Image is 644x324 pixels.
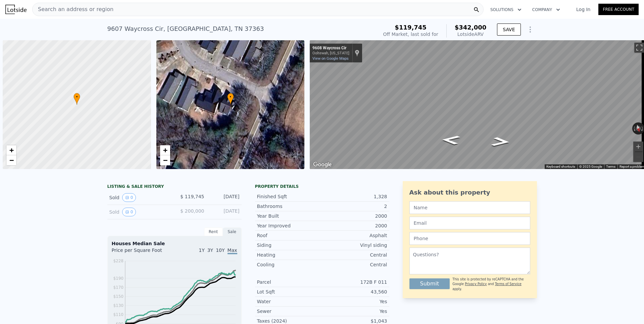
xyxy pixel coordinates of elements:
span: $342,000 [455,24,487,31]
input: Email [409,217,530,229]
a: Zoom in [160,145,170,155]
a: View on Google Maps [312,56,349,61]
span: $119,745 [395,24,427,31]
a: Open this area in Google Maps (opens a new window) [311,160,334,169]
button: Zoom out [633,152,643,162]
div: Ask about this property [409,188,530,197]
div: Lot Sqft [257,288,322,295]
tspan: $130 [113,303,123,308]
tspan: $170 [113,285,123,290]
div: 9608 Waycross Cir [312,46,349,51]
div: 2 [322,203,387,210]
a: Log In [568,6,598,13]
path: Go Northwest, Waycross Cir [483,135,518,149]
div: Asphalt [322,232,387,239]
a: Zoom in [6,145,16,155]
span: Max [228,248,237,254]
span: • [73,94,80,100]
button: Show Options [524,23,537,36]
input: Name [409,201,530,214]
a: Privacy Policy [465,282,487,286]
input: Phone [409,232,530,245]
button: Rotate counterclockwise [632,122,636,134]
span: • [227,94,234,100]
div: [DATE] [210,208,240,216]
div: Central [322,252,387,258]
div: Rent [204,227,223,236]
div: [DATE] [210,193,240,202]
div: Finished Sqft [257,193,322,200]
div: Sale [223,227,242,236]
button: Submit [409,278,450,289]
div: 2000 [322,222,387,229]
div: Cooling [257,261,322,268]
div: Yes [322,298,387,305]
span: 1Y [199,248,204,253]
path: Go East, Waycross Cir [434,133,468,147]
span: 10Y [216,248,225,253]
div: Siding [257,242,322,249]
a: Terms of Service [495,282,522,286]
div: 172B F 011 [322,279,387,285]
div: 9607 Waycross Cir , [GEOGRAPHIC_DATA] , TN 37363 [107,24,264,34]
div: • [73,93,80,105]
span: $ 119,745 [180,194,204,199]
div: Roof [257,232,322,239]
div: Year Improved [257,222,322,229]
a: Show location on map [355,49,359,57]
span: 3Y [207,248,213,253]
div: 43,560 [322,288,387,295]
div: Bathrooms [257,203,322,210]
a: Free Account [598,4,639,15]
div: Off Market, last sold for [383,31,438,38]
button: Company [527,4,565,16]
div: LISTING & SALE HISTORY [107,184,242,191]
div: Yes [322,308,387,315]
span: Search an address or region [33,5,113,13]
div: Central [322,261,387,268]
span: − [9,156,14,164]
button: Keyboard shortcuts [546,164,575,169]
span: + [163,146,167,154]
tspan: $190 [113,276,123,281]
div: Property details [255,184,389,189]
img: Google [311,160,334,169]
tspan: $150 [113,294,123,299]
div: Vinyl siding [322,242,387,249]
button: View historical data [122,193,136,202]
img: Lotside [5,5,27,14]
span: $ 200,000 [180,208,204,214]
div: This site is protected by reCAPTCHA and the Google and apply. [452,277,530,291]
span: + [9,146,14,154]
a: Terms (opens in new tab) [606,165,615,168]
div: Sold [109,193,169,202]
div: 1,328 [322,193,387,200]
div: Year Built [257,213,322,219]
div: • [227,93,234,105]
button: Zoom in [633,142,643,152]
div: Parcel [257,279,322,285]
button: Solutions [485,4,527,16]
span: − [163,156,167,164]
tspan: $110 [113,312,123,317]
div: Heating [257,252,322,258]
a: Zoom out [6,155,16,165]
span: © 2025 Google [579,165,602,168]
button: Reset the view [634,122,642,135]
div: Ooltewah, [US_STATE] [312,51,349,55]
div: Sold [109,208,169,216]
div: Houses Median Sale [112,240,237,247]
div: Sewer [257,308,322,315]
button: SAVE [497,23,521,36]
button: View historical data [122,208,136,216]
a: Zoom out [160,155,170,165]
div: Price per Square Foot [112,247,175,258]
div: Lotside ARV [455,31,487,38]
div: 2000 [322,213,387,219]
div: Water [257,298,322,305]
tspan: $228 [113,259,123,263]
